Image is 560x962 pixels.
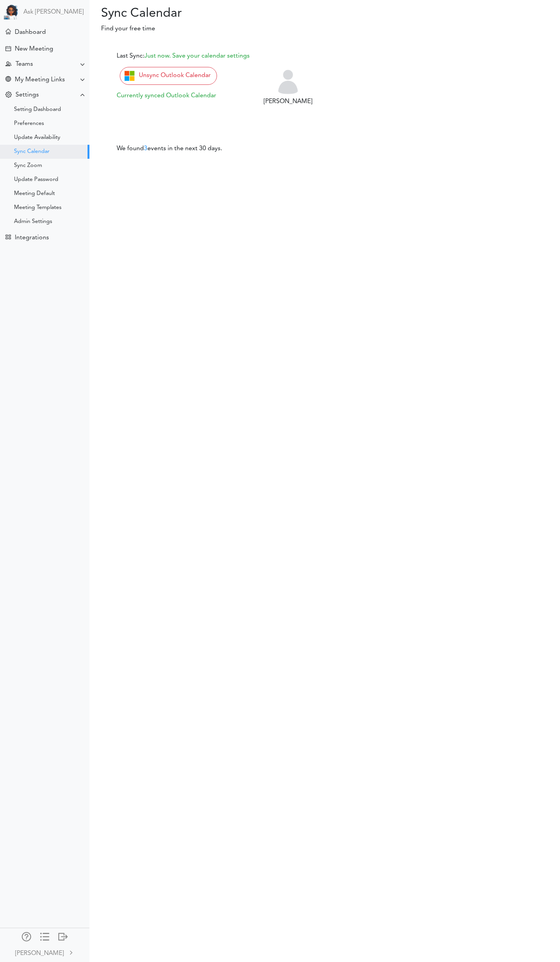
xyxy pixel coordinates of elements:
div: TEAMCAL AI Workflow Apps [5,234,11,240]
a: Ask [PERSON_NAME] [23,9,84,16]
div: Update Password [14,178,58,182]
div: Meeting Templates [14,206,61,210]
a: Unsync Outlook Calendar [120,67,217,85]
div: Teams [16,61,33,68]
div: Integrations [15,234,49,242]
div: Setting Dashboard [14,108,61,112]
div: Meeting Default [14,192,55,196]
div: Creating Meeting [5,46,11,51]
div: Log out [58,932,68,940]
div: Update Availability [14,136,60,140]
div: Change Settings [5,91,12,99]
div: Show only icons [40,932,49,940]
a: [PERSON_NAME] [1,944,89,961]
img: microsoft_icon.png [124,70,135,81]
img: Powered by TEAMCAL AI [4,4,19,19]
div: [PERSON_NAME] [15,949,64,958]
div: Sync Calendar [14,150,49,154]
div: Home [5,29,11,34]
span: Unsync Outlook Calendar [139,72,211,79]
div: Sync Zoom [14,164,42,168]
img: user-off.png [273,67,303,97]
p: Find your free time [89,24,560,33]
a: Change side menu [40,932,49,943]
p: We found events in the next 30 days. [117,144,312,153]
div: Preferences [14,122,44,126]
div: Last Sync: [117,51,312,61]
label: Just now. Save your calendar settings [144,51,250,61]
div: Share Meeting Link [5,76,11,84]
h2: Sync Calendar [89,6,238,21]
div: [PERSON_NAME] [264,97,312,106]
div: My Meeting Links [15,76,65,84]
span: 3 [144,146,147,152]
div: Admin Settings [14,220,52,224]
div: Settings [16,91,39,99]
div: New Meeting [15,46,53,53]
div: Dashboard [15,29,46,36]
div: Manage Members and Externals [22,932,31,940]
div: Currently synced Outlook Calendar [117,91,264,100]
